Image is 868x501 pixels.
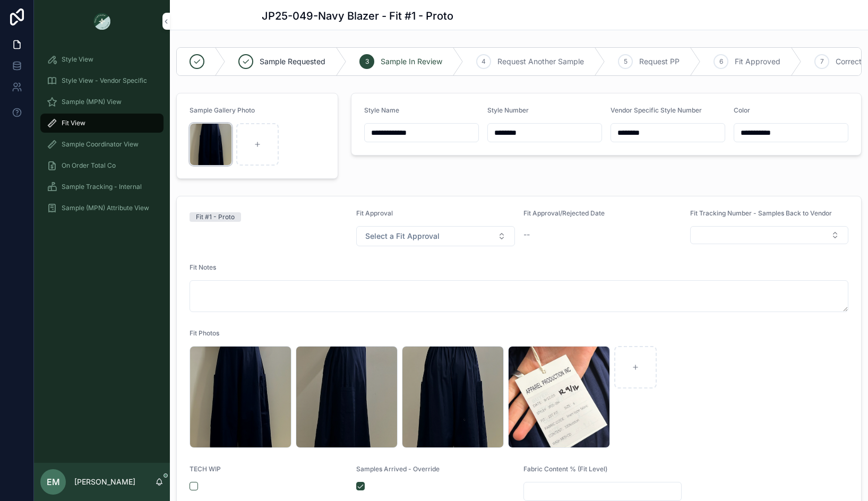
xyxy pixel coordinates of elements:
[62,76,147,85] span: Style View - Vendor Specific
[364,106,399,114] span: Style Name
[40,92,164,111] a: Sample (MPN) View
[34,42,170,231] div: scrollable content
[735,56,780,67] span: Fit Approved
[523,209,605,217] span: Fit Approval/Rejected Date
[40,114,164,133] a: Fit View
[497,56,584,67] span: Request Another Sample
[190,465,221,473] span: TECH WIP
[62,140,139,149] span: Sample Coordinator View
[624,57,628,66] span: 5
[719,57,723,66] span: 6
[62,204,149,212] span: Sample (MPN) Attribute View
[40,71,164,90] a: Style View - Vendor Specific
[690,209,832,217] span: Fit Tracking Number - Samples Back to Vendor
[639,56,680,67] span: Request PP
[62,98,122,106] span: Sample (MPN) View
[93,13,110,30] img: App logo
[523,465,607,473] span: Fabric Content % (Fit Level)
[190,263,216,271] span: Fit Notes
[190,106,255,114] span: Sample Gallery Photo
[611,106,702,114] span: Vendor Specific Style Number
[690,226,848,244] button: Select Button
[356,209,393,217] span: Fit Approval
[262,8,453,23] h1: JP25-049-Navy Blazer - Fit #1 - Proto
[196,212,235,222] div: Fit #1 - Proto
[40,198,164,218] a: Sample (MPN) Attribute View
[190,329,219,337] span: Fit Photos
[40,177,164,196] a: Sample Tracking - Internal
[40,156,164,175] a: On Order Total Co
[365,57,369,66] span: 3
[487,106,529,114] span: Style Number
[40,135,164,154] a: Sample Coordinator View
[523,229,530,240] span: --
[356,226,514,246] button: Select Button
[47,476,60,488] span: EM
[820,57,824,66] span: 7
[482,57,486,66] span: 4
[62,119,85,127] span: Fit View
[381,56,442,67] span: Sample In Review
[40,50,164,69] a: Style View
[62,55,93,64] span: Style View
[365,231,440,241] span: Select a Fit Approval
[62,183,142,191] span: Sample Tracking - Internal
[734,106,750,114] span: Color
[260,56,325,67] span: Sample Requested
[62,161,116,170] span: On Order Total Co
[356,465,440,473] span: Samples Arrived - Override
[74,477,135,487] p: [PERSON_NAME]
